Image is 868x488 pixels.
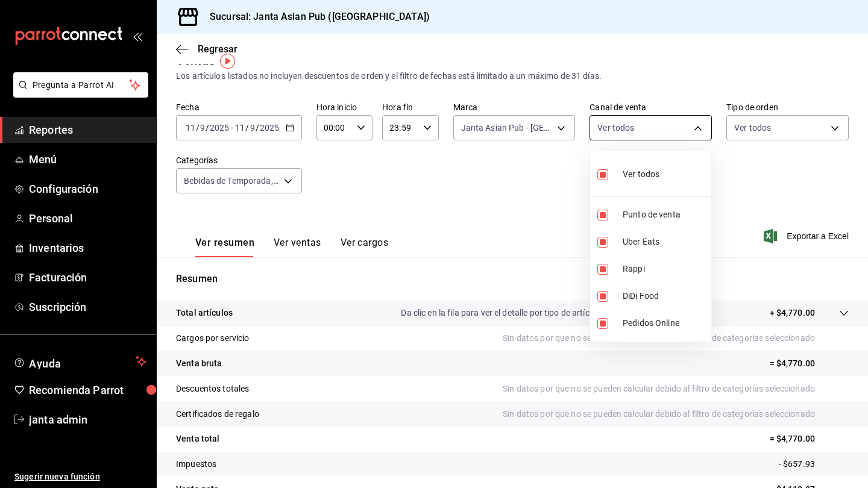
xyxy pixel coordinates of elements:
[623,317,706,330] span: Pedidos Online
[623,263,706,275] span: Rappi
[623,168,659,181] span: Ver todos
[623,290,706,302] span: DiDi Food
[623,208,706,221] span: Punto de venta
[623,236,706,248] span: Uber Eats
[220,54,235,69] img: Tooltip marker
